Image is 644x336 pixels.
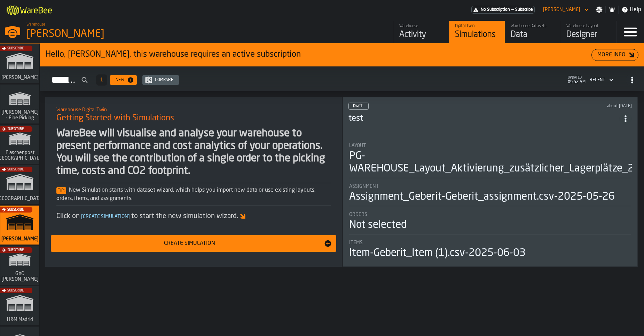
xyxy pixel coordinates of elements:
button: button-More Info [591,49,638,61]
span: Draft [353,104,363,108]
div: DropdownMenuValue-4 [587,76,615,84]
label: button-toggle-Menu [616,21,644,43]
a: link-to-/wh/i/1653e8cc-126b-480f-9c47-e01e76aa4a88/feed/ [393,21,449,43]
div: More Info [595,51,628,59]
div: Warehouse Datasets [511,24,555,29]
span: Create Simulation [80,214,131,219]
div: Warehouse [399,24,443,29]
span: Subscribe [7,47,24,50]
label: button-toggle-Help [619,6,644,14]
span: Subscribe [7,127,24,131]
div: Simulations [455,29,499,40]
div: Title [349,184,631,189]
div: Create Simulation [55,239,324,248]
span: Help [630,6,641,14]
span: No Subscription [481,7,510,12]
a: link-to-/wh/i/1653e8cc-126b-480f-9c47-e01e76aa4a88/designer [560,21,616,43]
label: button-toggle-Settings [593,6,605,13]
div: DropdownMenuValue-Sebastian Petruch Petruch [540,6,590,14]
div: New Simulation starts with dataset wizard, which helps you import new data or use existing layout... [56,186,331,203]
div: ItemListCard- [45,97,342,267]
div: Item-Geberit_Item (1).csv-2025-06-03 [349,247,526,259]
div: DropdownMenuValue-Sebastian Petruch Petruch [543,7,580,13]
span: [ [81,214,83,219]
div: [PERSON_NAME] [26,28,214,40]
div: Data [511,29,555,40]
div: Menu Subscription [471,6,535,14]
button: button-Create Simulation [51,235,336,252]
div: stat-Layout [349,143,631,178]
span: Getting Started with Simulations [56,113,174,124]
div: stat-Items [349,240,631,259]
div: New [113,78,127,82]
section: card-SimulationDashboardCard-draft [348,136,632,261]
span: Subscribe [515,7,533,12]
a: link-to-/wh/i/1653e8cc-126b-480f-9c47-e01e76aa4a88/pricing/ [471,6,535,14]
div: WareBee will visualise and analyse your warehouse to present performance and cost analytics of yo... [56,127,331,177]
div: stat-Assignment [349,184,631,206]
div: Digital Twin [455,24,499,29]
span: Subscribe [7,168,24,171]
a: link-to-/wh/i/1653e8cc-126b-480f-9c47-e01e76aa4a88/data [505,21,560,43]
div: ItemListCard- [40,43,644,66]
div: Title [349,143,631,149]
span: Items [349,240,363,246]
button: button-New [110,75,137,85]
a: link-to-/wh/i/0438fb8c-4a97-4a5b-bcc6-2889b6922db0/simulations [0,286,39,327]
span: — [511,7,514,12]
div: Title [349,212,631,217]
button: button-Compare [142,75,179,85]
span: 1 [100,78,103,82]
span: updated: [568,76,586,80]
span: Orders [349,212,367,217]
a: link-to-/wh/i/b5402f52-ce28-4f27-b3d4-5c6d76174849/simulations [0,165,39,206]
div: stat-Orders [349,212,631,234]
span: Subscribe [7,248,24,252]
h2: Sub Title [56,106,331,113]
div: status-0 2 [348,103,369,110]
h3: test [348,113,619,124]
label: button-toggle-Notifications [606,6,618,13]
a: link-to-/wh/i/1653e8cc-126b-480f-9c47-e01e76aa4a88/simulations [0,206,39,246]
h2: button-Simulations [40,66,644,91]
div: Designer [566,29,611,40]
a: link-to-/wh/i/a0d9589e-ccad-4b62-b3a5-e9442830ef7e/simulations [0,125,39,165]
div: Title [349,240,631,246]
div: ButtonLoadMore-Load More-Prev-First-Last [93,74,110,86]
a: link-to-/wh/i/72fe6713-8242-4c3c-8adf-5d67388ea6d5/simulations [0,44,39,85]
div: Assignment_Geberit-Geberit_assignment.csv-2025-05-26 [349,191,615,203]
span: Subscribe [7,208,24,212]
span: 09:52 AM [568,80,586,85]
div: Activity [399,29,443,40]
div: Compare [152,78,176,82]
a: link-to-/wh/i/48cbecf7-1ea2-4bc9-a439-03d5b66e1a58/simulations [0,85,39,125]
div: Updated: 6/16/2025, 2:25:12 PM Created: 6/16/2025, 2:25:02 PM [501,104,632,109]
div: title-Getting Started with Simulations [51,102,336,127]
div: Hello, [PERSON_NAME], this warehouse requires an active subscription [45,49,591,60]
span: Subscribe [7,289,24,293]
span: Assignment [349,184,379,189]
div: Warehouse Layout [566,24,611,29]
div: DropdownMenuValue-4 [590,78,605,82]
div: Click on to start the new simulation wizard. [56,211,331,221]
span: Warehouse [26,22,45,27]
a: link-to-/wh/i/1653e8cc-126b-480f-9c47-e01e76aa4a88/simulations [449,21,505,43]
span: ] [128,214,130,219]
div: ItemListCard-DashboardItemContainer [343,97,638,267]
a: link-to-/wh/i/baca6aa3-d1fc-43c0-a604-2a1c9d5db74d/simulations [0,246,39,286]
span: Tip: [56,187,66,194]
div: Not selected [349,219,407,231]
span: Layout [349,143,366,149]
